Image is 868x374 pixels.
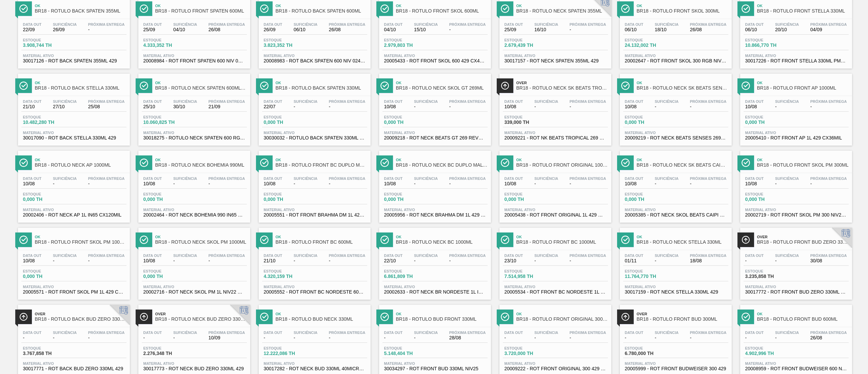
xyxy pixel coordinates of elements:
[810,99,847,104] span: Próxima Entrega
[254,146,374,223] a: ÍconeOkBR18 - RÓTULO FRONT BC DUPLO MALTE 1000MLData out10/08Suficiência-Próxima Entrega-Estoque0...
[396,86,488,91] span: BR18 - RÓTULO NECK SKOL GT 269ML
[810,27,847,32] span: 04/09
[655,104,678,109] span: -
[625,54,727,58] span: Material ativo
[810,176,847,181] span: Próxima Entrega
[53,176,77,181] span: Suficiência
[505,197,552,202] span: 0,000 TH
[35,158,126,162] span: Ok
[143,43,191,48] span: 4.333,352 TH
[745,176,764,181] span: Data out
[516,8,608,14] span: BR18 - RÓTULO NECK SPATEN 355ML
[329,22,366,26] span: Próxima Entrega
[133,146,254,223] a: ÍconeOkBR18 - RÓTULO NECK BOHEMIA 990MLData out10/08Suficiência-Próxima Entrega-Estoque0,000 THMa...
[625,120,672,125] span: 0,000 TH
[384,135,486,141] span: 20009218 - ROT NECK BEATS GT 269 REV05 CX72MIL
[501,81,509,90] img: Ícone
[374,146,494,223] a: ÍconeOkBR18 - RÓTULO NECK BC DUPLO MALTE 1000MLData out10/08Suficiência-Próxima Entrega-Estoque0,...
[384,104,403,109] span: 10/08
[570,27,606,32] span: -
[294,104,317,109] span: -
[23,131,125,135] span: Material ativo
[505,104,523,109] span: 10/08
[449,104,486,109] span: -
[742,4,750,13] img: Ícone
[505,181,523,186] span: 10/08
[294,22,317,26] span: Suficiência
[35,81,126,85] span: Ok
[260,4,269,13] img: Ícone
[53,104,77,109] span: 27/10
[775,22,799,26] span: Suficiência
[745,27,764,32] span: 06/10
[494,69,615,146] a: ÍconeOverBR18 - RÓTULO NECK SK BEATS TROPI LN 269MLData out10/08Suficiência-Próxima Entrega-Estoq...
[276,86,367,91] span: BR18 - RÓTULO BACK SPATEN 330ML
[13,146,133,223] a: ÍconeOkBR18 - RÓTULO NECK AP 1000MLData out10/08Suficiência-Próxima Entrega-Estoque0,000 THMateri...
[414,22,438,26] span: Suficiência
[23,192,71,196] span: Estoque
[396,158,488,162] span: Ok
[637,86,728,91] span: BR18 - RÓTULO NECK SK BEATS SENSES LN 269ML
[655,22,678,26] span: Suficiência
[516,163,608,168] span: BR18 - RÓTULO FRONT ORIGINAL 1000ML
[329,176,366,181] span: Próxima Entrega
[35,8,126,14] span: BR18 - RÓTULO BACK SPATEN 355ML
[505,58,606,63] span: 30017157 - ROT NECK SPATEN 355ML 429
[505,208,606,212] span: Material ativo
[380,81,389,90] img: Ícone
[155,81,247,85] span: Ok
[505,27,523,32] span: 25/09
[88,22,125,26] span: Próxima Entrega
[384,197,432,202] span: 0,000 TH
[625,131,727,135] span: Material ativo
[264,38,311,42] span: Estoque
[625,212,727,218] span: 20005385 - ROT NECK SKOL BEATS CAIPI 269 CX72MIL
[615,69,735,146] a: ÍconeOkBR18 - RÓTULO NECK SK BEATS SENSES LN 269MLData out10/08Suficiência-Próxima Entrega-Estoqu...
[449,181,486,186] span: -
[501,158,509,167] img: Ícone
[264,54,366,58] span: Material ativo
[23,181,42,186] span: 10/08
[173,181,197,186] span: -
[276,4,367,8] span: Ok
[621,4,630,13] img: Ícone
[505,38,552,42] span: Estoque
[143,131,245,135] span: Material ativo
[745,212,847,218] span: 20002719 - ROT FRONT SKOL PM 300 NIV22 CX96MIL
[264,43,311,48] span: 3.823,352 TH
[625,135,727,141] span: 20009219 - ROT NECK BEATS SENSES 269 REV03 CX72MIL
[264,181,282,186] span: 10/08
[396,163,488,168] span: BR18 - RÓTULO NECK BC DUPLO MALTE 1000ML
[745,131,847,135] span: Material ativo
[374,69,494,146] a: ÍconeOkBR18 - RÓTULO NECK SKOL GT 269MLData out10/08Suficiência-Próxima Entrega-Estoque0,000 THMa...
[449,99,486,104] span: Próxima Entrega
[810,22,847,26] span: Próxima Entrega
[810,181,847,186] span: -
[516,86,608,91] span: BR18 - RÓTULO NECK SK BEATS TROPI LN 269ML
[133,69,254,146] a: ÍconeOkBR18 - RÓTULO NECK SPATEN 600ML RGBData out25/10Suficiência30/10Próxima Entrega21/09Estoqu...
[209,181,245,186] span: -
[534,181,558,186] span: -
[505,135,606,141] span: 20009221 - ROT NK BEATS TROPICAL 269 REV02 CX72MIL
[570,181,606,186] span: -
[264,192,311,196] span: Estoque
[209,104,245,109] span: 21/09
[757,158,849,162] span: Ok
[19,4,28,13] img: Ícone
[140,81,148,90] img: Ícone
[655,176,678,181] span: Suficiência
[690,181,727,186] span: -
[384,212,486,218] span: 20005956 - ROT NECK BRAHMA DM 1L 429 CX96MIL
[88,181,125,186] span: -
[173,99,197,104] span: Suficiência
[23,208,125,212] span: Material ativo
[143,192,191,196] span: Estoque
[775,27,799,32] span: 20/10
[414,104,438,109] span: -
[570,104,606,109] span: -
[505,22,523,26] span: Data out
[396,81,488,85] span: Ok
[143,176,162,181] span: Data out
[775,99,799,104] span: Suficiência
[53,181,77,186] span: -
